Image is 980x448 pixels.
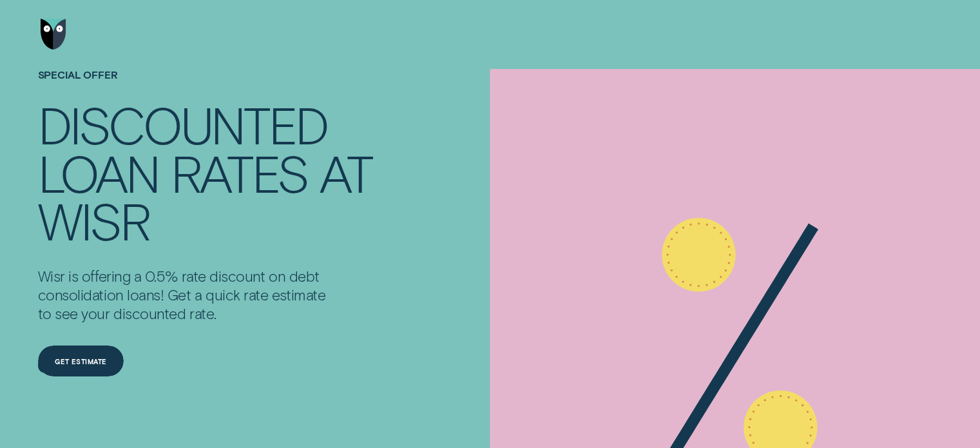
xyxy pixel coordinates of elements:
[38,69,372,101] h1: SPECIAL OFFER
[38,196,149,244] div: Wisr
[38,267,336,323] p: Wisr is offering a 0.5% rate discount on debt consolidation loans! Get a quick rate estimate to s...
[38,346,124,376] a: Get estimate
[320,148,372,196] div: at
[171,148,308,196] div: rates
[38,100,372,244] h4: Discounted loan rates at Wisr
[41,19,66,50] img: Wisr
[38,100,328,148] div: Discounted
[38,148,159,196] div: loan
